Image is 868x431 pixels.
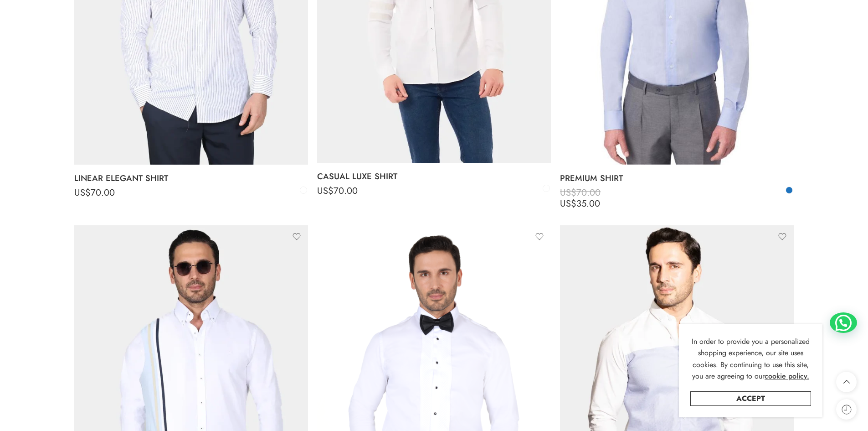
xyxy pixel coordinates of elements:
[299,186,308,194] a: White
[785,186,793,194] a: Blue
[74,186,91,199] span: US$
[560,169,794,187] a: PREMIUM SHIRT
[560,186,601,199] bdi: 70.00
[560,197,576,210] span: US$
[690,391,811,406] a: Accept
[765,370,809,382] a: cookie policy.
[560,186,576,199] span: US$
[317,167,551,186] a: CASUAL LUXE SHIRT
[317,184,334,197] span: US$
[692,336,810,382] span: In order to provide you a personalized shopping experience, our site uses cookies. By continuing ...
[317,184,358,197] bdi: 70.00
[542,184,550,192] a: White
[74,186,115,199] bdi: 70.00
[74,169,308,187] a: LINEAR ELEGANT SHIRT
[560,197,600,210] bdi: 35.00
